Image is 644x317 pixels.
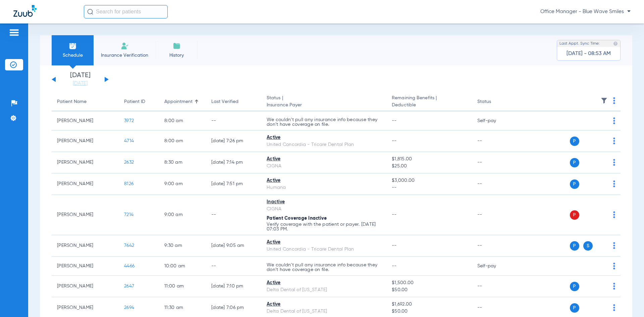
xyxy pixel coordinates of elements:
[159,257,206,276] td: 10:00 AM
[472,93,517,111] th: Status
[472,130,517,152] td: --
[267,156,381,163] div: Active
[392,243,397,248] span: --
[392,264,397,268] span: --
[52,257,119,276] td: [PERSON_NAME]
[159,173,206,195] td: 9:00 AM
[613,159,615,166] img: group-dot-blue.svg
[613,41,618,46] img: last sync help info
[267,239,381,246] div: Active
[206,152,261,173] td: [DATE] 7:14 PM
[267,117,381,127] p: We couldn’t pull any insurance info because they don’t have coverage on file.
[472,257,517,276] td: Self-pay
[267,279,381,286] div: Active
[173,42,181,50] img: History
[267,222,381,231] p: Verify coverage with the patient or payer. [DATE] 07:03 PM.
[60,72,100,87] li: [DATE]
[159,130,206,152] td: 8:00 AM
[267,308,381,315] div: Delta Dental of [US_STATE]
[392,286,466,294] span: $50.00
[570,158,579,167] span: P
[613,263,615,269] img: group-dot-blue.svg
[124,305,134,310] span: 2694
[472,276,517,297] td: --
[570,282,579,291] span: P
[211,98,238,105] div: Last Verified
[267,286,381,294] div: Delta Dental of [US_STATE]
[267,177,381,184] div: Active
[164,98,201,105] div: Appointment
[124,139,134,143] span: 4714
[57,98,113,105] div: Patient Name
[267,216,327,221] span: Patient Coverage Inactive
[124,212,133,217] span: 7214
[159,152,206,173] td: 8:30 AM
[392,279,466,286] span: $1,500.00
[159,276,206,297] td: 11:00 AM
[124,264,135,268] span: 4466
[52,111,119,130] td: [PERSON_NAME]
[613,283,615,289] img: group-dot-blue.svg
[613,242,615,249] img: group-dot-blue.svg
[52,235,119,257] td: [PERSON_NAME]
[159,195,206,235] td: 9:00 AM
[121,42,129,50] img: Manual Insurance Verification
[124,98,145,105] div: Patient ID
[206,235,261,257] td: [DATE] 9:05 AM
[161,52,193,59] span: History
[570,241,579,251] span: P
[211,98,256,105] div: Last Verified
[52,195,119,235] td: [PERSON_NAME]
[124,118,134,123] span: 3972
[472,235,517,257] td: --
[392,301,466,308] span: $1,692.00
[540,8,631,15] span: Office Manager - Blue Wave Smiles
[206,130,261,152] td: [DATE] 7:26 PM
[613,180,615,187] img: group-dot-blue.svg
[559,40,600,47] span: Last Appt. Sync Time:
[267,163,381,170] div: CIGNA
[613,211,615,218] img: group-dot-blue.svg
[124,98,154,105] div: Patient ID
[206,257,261,276] td: --
[392,163,466,170] span: $25.00
[164,98,193,105] div: Appointment
[570,303,579,313] span: P
[206,173,261,195] td: [DATE] 7:51 PM
[601,97,607,104] img: filter.svg
[52,152,119,173] td: [PERSON_NAME]
[583,241,593,251] span: S
[87,9,93,15] img: Search Icon
[84,5,168,18] input: Search for patients
[570,210,579,220] span: P
[613,138,615,144] img: group-dot-blue.svg
[392,118,397,123] span: --
[267,199,381,206] div: Inactive
[267,263,381,272] p: We couldn’t pull any insurance info because they don’t have coverage on file.
[52,173,119,195] td: [PERSON_NAME]
[613,117,615,124] img: group-dot-blue.svg
[57,98,87,105] div: Patient Name
[124,243,134,248] span: 7642
[570,179,579,189] span: P
[124,181,133,186] span: 8126
[567,50,611,57] span: [DATE] - 08:53 AM
[124,284,134,288] span: 2647
[392,139,397,143] span: --
[392,308,466,315] span: $50.00
[159,111,206,130] td: 8:00 AM
[392,177,466,184] span: $3,000.00
[99,52,151,59] span: Insurance Verification
[206,276,261,297] td: [DATE] 7:10 PM
[392,156,466,163] span: $1,815.00
[52,276,119,297] td: [PERSON_NAME]
[267,206,381,213] div: CIGNA
[472,173,517,195] td: --
[159,235,206,257] td: 9:30 AM
[267,184,381,191] div: Humana
[570,137,579,146] span: P
[392,184,466,191] span: --
[472,195,517,235] td: --
[261,93,386,111] th: Status |
[267,134,381,141] div: Active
